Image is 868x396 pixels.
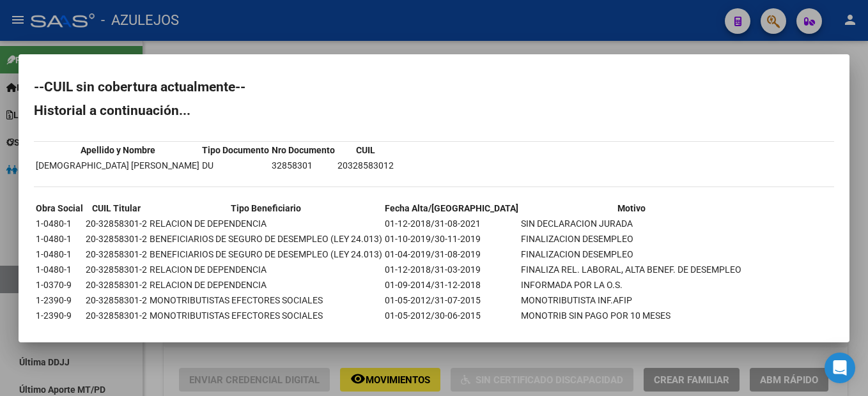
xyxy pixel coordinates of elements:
[85,293,148,307] td: 20-32858301-2
[149,278,383,292] td: RELACION DE DEPENDENCIA
[520,293,742,307] td: MONOTRIBUTISTA INF.AFIP
[384,247,519,261] td: 01-04-2019/31-08-2019
[35,247,84,261] td: 1-0480-1
[85,278,148,292] td: 20-32858301-2
[384,232,519,246] td: 01-10-2019/30-11-2019
[85,263,148,277] td: 20-32858301-2
[520,247,742,261] td: FINALIZACION DESEMPLEO
[35,324,84,338] td: 1-2390-9
[34,80,834,93] h2: --CUIL sin cobertura actualmente--
[35,201,84,215] th: Obra Social
[35,278,84,292] td: 1-0370-9
[149,324,383,338] td: MONOTRIBUTISTAS EFECTORES SOCIALES
[271,143,336,157] th: Nro Documento
[520,308,742,323] td: MONOTRIB SIN PAGO POR 10 MESES
[149,201,383,215] th: Tipo Beneficiario
[825,353,855,383] div: Open Intercom Messenger
[201,158,270,172] td: DU
[149,247,383,261] td: BENEFICIARIOS DE SEGURO DE DESEMPLEO (LEY 24.013)
[35,232,84,246] td: 1-0480-1
[201,143,270,157] th: Tipo Documento
[149,232,383,246] td: BENEFICIARIOS DE SEGURO DE DESEMPLEO (LEY 24.013)
[35,217,84,231] td: 1-0480-1
[520,324,742,338] td: MONOTRIB SIN PAGO POR 10 MESES
[149,263,383,277] td: RELACION DE DEPENDENCIA
[384,263,519,277] td: 01-12-2018/31-03-2019
[35,143,200,157] th: Apellido y Nombre
[35,263,84,277] td: 1-0480-1
[85,232,148,246] td: 20-32858301-2
[384,201,519,215] th: Fecha Alta/[GEOGRAPHIC_DATA]
[520,217,742,231] td: SIN DECLARACION JURADA
[520,278,742,292] td: INFORMADA POR LA O.S.
[85,324,148,338] td: 20-32858301-2
[85,201,148,215] th: CUIL Titular
[85,247,148,261] td: 20-32858301-2
[149,217,383,231] td: RELACION DE DEPENDENCIA
[35,293,84,307] td: 1-2390-9
[149,293,383,307] td: MONOTRIBUTISTAS EFECTORES SOCIALES
[35,158,200,172] td: [DEMOGRAPHIC_DATA] [PERSON_NAME]
[85,217,148,231] td: 20-32858301-2
[85,308,148,323] td: 20-32858301-2
[35,308,84,323] td: 1-2390-9
[384,293,519,307] td: 01-05-2012/31-07-2015
[384,308,519,323] td: 01-05-2012/30-06-2015
[337,158,394,172] td: 20328583012
[384,217,519,231] td: 01-12-2018/31-08-2021
[271,158,336,172] td: 32858301
[520,201,742,215] th: Motivo
[384,278,519,292] td: 01-09-2014/31-12-2018
[34,104,834,117] h2: Historial a continuación...
[149,308,383,323] td: MONOTRIBUTISTAS EFECTORES SOCIALES
[384,324,519,338] td: 01-05-2012/31-05-2015
[520,263,742,277] td: FINALIZA REL. LABORAL, ALTA BENEF. DE DESEMPLEO
[520,232,742,246] td: FINALIZACION DESEMPLEO
[337,143,394,157] th: CUIL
